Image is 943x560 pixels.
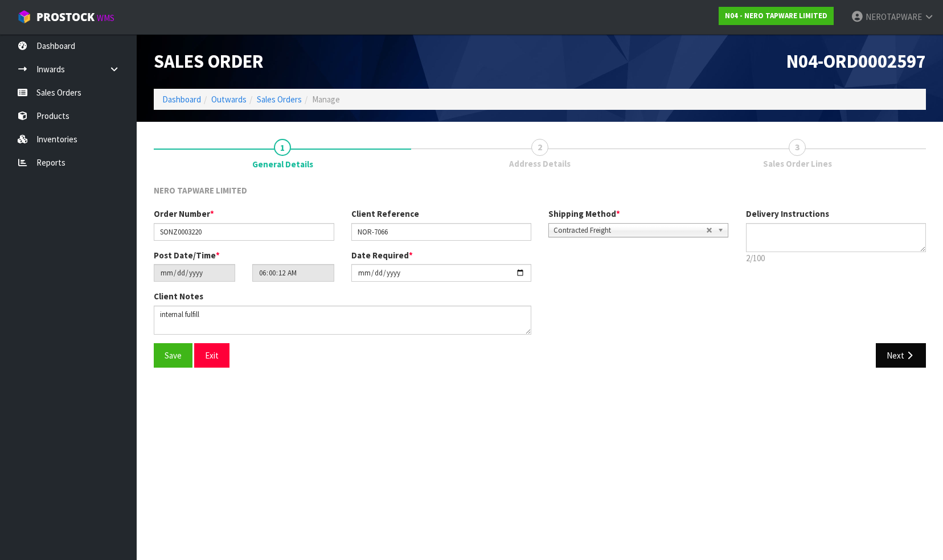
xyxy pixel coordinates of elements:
button: Save [154,343,192,368]
button: Exit [194,343,229,368]
span: Contracted Freight [553,224,706,237]
span: ProStock [36,10,95,24]
span: 1 [274,139,291,156]
input: Order Number [154,223,334,241]
a: Outwards [211,94,247,105]
span: Save [165,350,182,361]
small: WMS [97,13,114,23]
p: 2/100 [746,252,926,264]
a: Sales Orders [257,94,302,105]
span: Sales Order Lines [763,158,832,170]
label: Post Date/Time [154,249,220,261]
label: Order Number [154,208,214,220]
span: General Details [252,158,313,170]
span: Address Details [509,158,571,170]
span: N04-ORD0002597 [786,50,926,73]
strong: N04 - NERO TAPWARE LIMITED [725,11,827,20]
input: Client Reference [351,223,532,241]
span: Sales Order [154,50,264,73]
label: Shipping Method [548,208,620,220]
span: NEROTAPWARE [866,11,922,22]
span: General Details [154,176,926,376]
button: Next [876,343,926,368]
span: 2 [531,139,548,156]
img: cube-alt.png [17,10,31,24]
label: Date Required [351,249,413,261]
a: Dashboard [162,94,201,105]
span: Manage [312,94,340,105]
span: 3 [789,139,806,156]
label: Client Notes [154,290,203,302]
label: Client Reference [351,208,419,220]
span: NERO TAPWARE LIMITED [154,185,247,196]
label: Delivery Instructions [746,208,829,220]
